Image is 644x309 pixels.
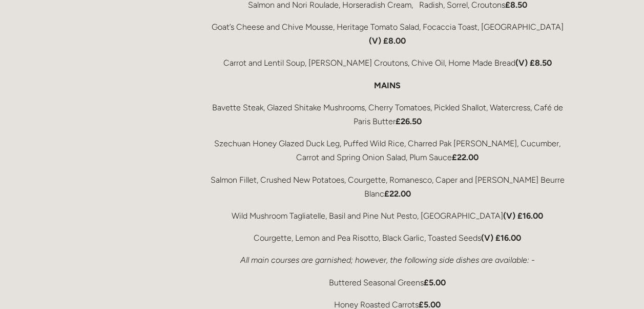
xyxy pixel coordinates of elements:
p: Goat’s Cheese and Chive Mousse, Heritage Tomato Salad, Focaccia Toast, [GEOGRAPHIC_DATA] [208,20,567,48]
strong: £22.00 [452,152,479,162]
strong: £22.00 [384,189,411,199]
p: Courgette, Lemon and Pea Risotto, Black Garlic, Toasted Seeds [208,231,567,245]
strong: (V) £16.00 [481,233,521,243]
p: Salmon Fillet, Crushed New Potatoes, Courgette, Romanesco, Caper and [PERSON_NAME] Beurre Blanc [208,173,567,201]
strong: (V) £8.00 [369,36,406,46]
em: All main courses are garnished; however, the following side dishes are available: - [240,255,535,265]
strong: £5.00 [424,278,446,287]
p: Wild Mushroom Tagliatelle, Basil and Pine Nut Pesto, [GEOGRAPHIC_DATA] [208,209,567,223]
p: Bavette Steak, Glazed Shitake Mushrooms, Cherry Tomatoes, Pickled Shallot, Watercress, Café de Pa... [208,101,567,128]
strong: £26.50 [396,117,422,126]
p: Buttered Seasonal Greens [208,276,567,289]
strong: (V) £8.50 [515,58,552,68]
strong: MAINS [374,81,401,90]
strong: (V) £16.00 [503,211,543,221]
p: Carrot and Lentil Soup, [PERSON_NAME] Croutons, Chive Oil, Home Made Bread [208,56,567,70]
p: Szechuan Honey Glazed Duck Leg, Puffed Wild Rice, Charred Pak [PERSON_NAME], Cucumber, Carrot and... [208,137,567,164]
